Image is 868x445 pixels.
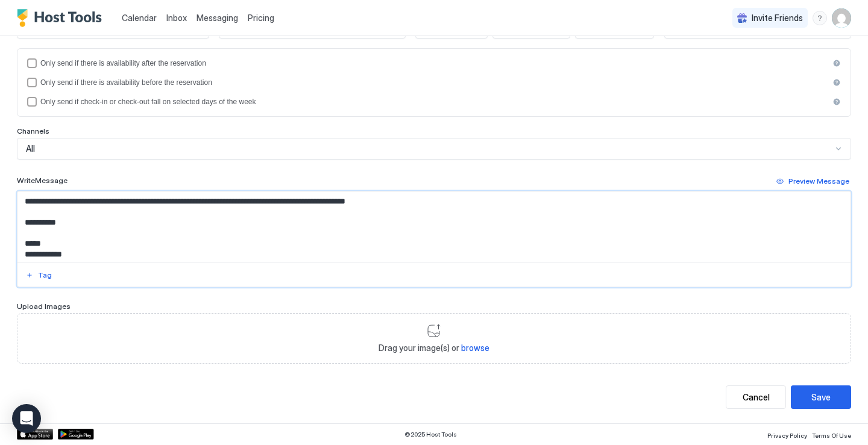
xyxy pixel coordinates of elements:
div: Open Intercom Messenger [12,404,41,433]
div: Only send if there is availability after the reservation [40,59,829,67]
button: Cancel [726,385,786,409]
div: Preview Message [788,176,849,187]
a: Calendar [122,11,157,24]
span: Pricing [248,13,274,23]
a: Privacy Policy [767,428,807,441]
div: User profile [832,8,851,28]
span: Channels [17,126,49,135]
div: Cancel [743,391,770,403]
span: © 2025 Host Tools [404,431,457,438]
textarea: Input Field [17,191,841,263]
div: isLimited [27,97,841,107]
span: Inbox [166,13,187,23]
div: Tag [38,270,52,281]
div: Save [811,391,831,403]
span: Calendar [122,13,157,23]
a: Inbox [166,11,187,24]
a: Messaging [197,11,238,24]
span: Invite Friends [752,13,803,23]
a: App Store [17,429,53,440]
span: browse [461,343,489,353]
span: Write Message [17,176,68,185]
div: Only send if check-in or check-out fall on selected days of the week [40,98,829,106]
button: Preview Message [775,174,851,188]
div: afterReservation [27,58,841,68]
span: All [26,143,35,154]
span: Drag your image(s) or [379,343,489,353]
button: Tag [24,268,54,282]
span: Privacy Policy [767,432,807,439]
div: menu [813,11,827,25]
button: Save [791,385,851,409]
span: Upload Images [17,302,71,311]
span: Messaging [197,13,238,23]
a: Host Tools Logo [17,9,107,27]
a: Terms Of Use [812,428,851,441]
div: beforeReservation [27,78,841,87]
a: Google Play Store [58,429,94,440]
span: Terms Of Use [812,432,851,439]
div: Only send if there is availability before the reservation [40,78,829,87]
